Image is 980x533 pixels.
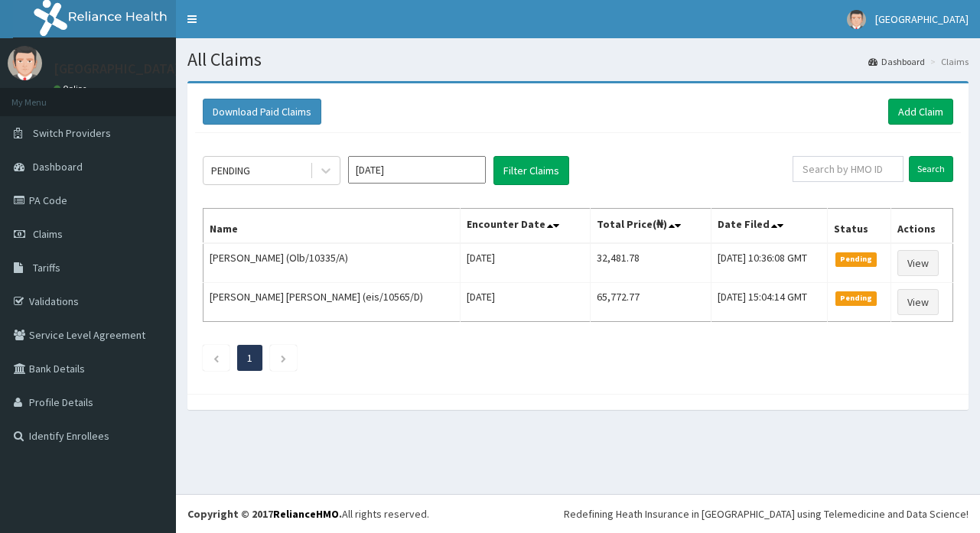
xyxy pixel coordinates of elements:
[203,243,461,283] td: [PERSON_NAME] (Olb/10335/A)
[203,209,461,244] th: Name
[33,126,111,140] span: Switch Providers
[591,209,711,244] th: Total Price(₦)
[868,55,925,68] a: Dashboard
[835,252,877,266] span: Pending
[187,50,969,70] h1: All Claims
[888,99,953,125] a: Add Claim
[460,283,590,322] td: [DATE]
[847,10,866,29] img: User Image
[875,12,969,26] span: [GEOGRAPHIC_DATA]
[213,351,220,365] a: Previous page
[273,507,339,521] a: RelianceHMO
[33,160,83,174] span: Dashboard
[247,351,252,365] a: Page 1 is your current page
[176,494,980,533] footer: All rights reserved.
[835,291,877,305] span: Pending
[891,209,953,244] th: Actions
[54,62,180,76] p: [GEOGRAPHIC_DATA]
[793,156,903,182] input: Search by HMO ID
[460,243,590,283] td: [DATE]
[280,351,287,365] a: Next page
[897,250,939,276] a: View
[211,163,250,178] div: PENDING
[711,283,827,322] td: [DATE] 15:04:14 GMT
[591,283,711,322] td: 65,772.77
[926,55,969,68] li: Claims
[187,507,342,521] strong: Copyright © 2017 .
[203,99,321,125] button: Download Paid Claims
[54,83,90,94] a: Online
[711,243,827,283] td: [DATE] 10:36:08 GMT
[348,156,486,184] input: Select Month and Year
[909,156,953,182] input: Search
[711,209,827,244] th: Date Filed
[897,289,939,315] a: View
[827,209,891,244] th: Status
[203,283,461,322] td: [PERSON_NAME] [PERSON_NAME] (eis/10565/D)
[591,243,711,283] td: 32,481.78
[33,261,60,275] span: Tariffs
[493,156,569,185] button: Filter Claims
[564,506,969,522] div: Redefining Heath Insurance in [GEOGRAPHIC_DATA] using Telemedicine and Data Science!
[33,227,63,241] span: Claims
[460,209,590,244] th: Encounter Date
[8,46,42,80] img: User Image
